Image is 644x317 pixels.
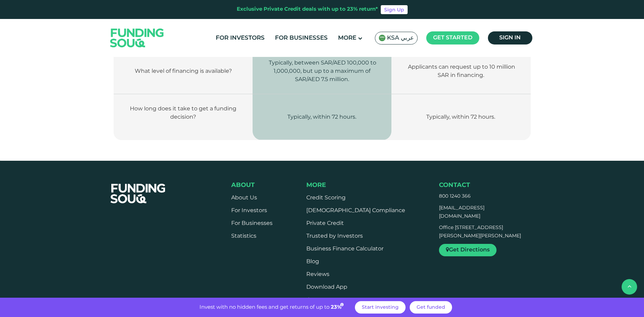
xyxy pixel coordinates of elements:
div: About [231,181,273,189]
span: . [287,113,356,120]
span: 23% [331,305,345,310]
a: Trusted by Investors [306,234,363,239]
span: Typically, between SAR/AED 100,000 to 1,000,000, but up to a maximum of SAR/AED 7.5 million. [269,59,376,82]
a: Private Credit [306,221,344,226]
a: Blog [306,259,319,264]
i: 23% IRR (expected) ~ 15% Net yield (expected) [340,303,344,307]
a: Statistics [231,234,256,239]
span: What level of financing is available? [135,68,232,74]
span: Sign in [499,35,521,40]
a: [EMAIL_ADDRESS][DOMAIN_NAME] [439,206,484,219]
span: How long does it take to get a funding decision? [130,105,236,120]
span: More [306,182,326,188]
a: About Us [231,195,257,200]
span: Start investing [362,305,399,310]
img: SA Flag [379,34,386,41]
a: Get funded [410,301,452,314]
a: 800 1240 366 [439,194,471,199]
a: Credit Scoring [306,195,346,200]
a: [DEMOGRAPHIC_DATA] Compliance [306,208,405,213]
a: Sign Up [381,5,408,14]
span: More [338,35,356,41]
img: FooterLogo [104,175,173,212]
span: Contact [439,182,470,188]
button: back [622,279,637,295]
a: Download App [306,285,347,290]
a: For Investors [214,32,266,44]
span: Get started [433,35,472,40]
a: For Investors [231,208,267,213]
span: Invest with no hidden fees and get returns of up to [200,305,329,310]
span: KSA عربي [387,34,414,42]
span: Get funded [417,305,445,310]
div: Exclusive Private Credit deals with up to 23% return* [237,6,378,13]
a: For Businesses [231,221,273,226]
a: Sign in [488,31,532,44]
span: Typically, within 72 hours. [426,113,495,120]
p: Office [STREET_ADDRESS][PERSON_NAME][PERSON_NAME] [439,224,521,240]
a: Start investing [355,301,406,314]
a: For Businesses [273,32,329,44]
a: Business Finance Calculator [306,246,384,251]
span: Typically, within 72 hours [287,113,355,120]
span: Careers [306,297,327,303]
span: Applicants can request up to 10 million SAR in financing. [408,63,515,78]
img: Logo [103,20,171,55]
a: Get Directions [439,244,497,256]
a: Reviews [306,272,329,277]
